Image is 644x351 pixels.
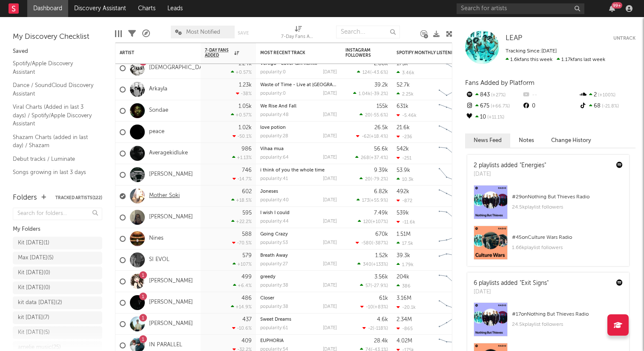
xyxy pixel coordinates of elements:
[13,154,94,164] a: Debut tracks / Luminate
[260,177,288,181] div: popularity: 41
[260,113,289,117] div: popularity: 48
[512,202,623,212] div: 24.5k playlist followers
[281,32,315,42] div: 7-Day Fans Added (7-Day Fans Added)
[512,319,623,330] div: 24.5k playlist followers
[474,170,546,179] div: [DATE]
[242,232,252,237] div: 588
[260,50,324,55] div: Most Recent Track
[374,305,387,310] span: +83 %
[260,241,288,245] div: popularity: 53
[362,325,388,331] div: ( )
[13,208,102,220] input: Search for folders...
[506,49,557,54] span: Tracking Since: [DATE]
[149,107,168,114] a: Sondae
[435,271,473,292] svg: Chart title
[241,296,252,301] div: 486
[231,219,252,224] div: +22.2 %
[13,237,102,249] a: Kit [DATE](1)
[543,133,600,148] button: Change History
[149,171,193,178] a: [PERSON_NAME]
[13,102,94,128] a: Viral Charts (Added in last 3 days) / Spotify/Apple Discovery Assistant
[13,59,94,76] a: Spotify/Apple Discovery Assistant
[522,90,578,101] div: --
[323,91,337,96] div: [DATE]
[371,70,387,75] span: -43.6 %
[323,134,337,139] div: [DATE]
[232,155,252,160] div: +1.13 %
[397,210,409,216] div: 539k
[323,326,337,331] div: [DATE]
[363,220,371,224] span: 120
[489,104,510,109] span: +66.7 %
[374,82,388,88] div: 39.2k
[512,309,623,319] div: # 17 on Nothing But Thieves Radio
[435,143,473,164] svg: Chart title
[512,243,623,253] div: 1.66k playlist followers
[260,104,337,109] div: We Rise And Fall
[363,262,371,267] span: 340
[579,90,635,101] div: 2
[510,133,543,148] button: Notes
[365,177,371,182] span: 20
[465,80,535,86] span: Fans Added by Platform
[149,214,193,221] a: [PERSON_NAME]
[435,58,473,79] svg: Chart title
[323,283,337,288] div: [DATE]
[397,91,414,97] div: 2.25k
[435,228,473,249] svg: Chart title
[397,305,416,310] div: -20.1k
[397,317,412,322] div: 2.34M
[435,313,473,335] svg: Chart title
[233,283,252,288] div: +6.4 %
[231,112,252,118] div: +0.57 %
[260,232,288,237] a: Going Crazy
[260,104,296,109] a: We Rise And Fall
[323,70,337,75] div: [DATE]
[435,207,473,228] svg: Chart title
[260,83,337,87] div: Waste of Time - Live at Nan's House
[397,253,410,258] div: 39.3k
[457,3,584,14] input: Search for artists
[397,125,410,131] div: 21.6k
[506,57,605,62] span: 1.17k fans last week
[149,256,170,264] a: SI EVOL
[260,305,288,309] div: popularity: 38
[239,125,252,131] div: 1.02k
[362,198,369,203] span: 173
[397,50,460,55] div: Spotify Monthly Listeners
[260,339,337,343] div: EUPHORIA
[435,164,473,186] svg: Chart title
[260,168,325,173] a: i think of you the whole time
[149,64,211,72] a: [DEMOGRAPHIC_DATA]
[13,168,94,185] a: Songs growing in last 3 days (major markets) / Luminate
[353,91,388,96] div: ( )
[260,317,337,322] div: Sweet Dreams
[365,284,371,288] span: 57
[368,326,373,331] span: -2
[13,252,102,264] a: Max [DATE](5)
[506,57,552,62] span: 1.6k fans this week
[260,219,289,224] div: popularity: 44
[374,189,388,194] div: 6.82k
[359,92,371,96] span: 1.04k
[18,253,54,263] div: Max [DATE] ( 5 )
[356,133,388,139] div: ( )
[260,211,337,215] div: I wish I could
[397,134,412,139] div: -236
[231,197,252,203] div: +18.5 %
[260,189,278,194] a: Joneses
[465,112,522,123] div: 10
[323,219,337,224] div: [DATE]
[397,70,414,75] div: 3.46k
[13,224,102,235] div: My Folders
[372,284,387,288] span: -27.9 %
[260,296,274,301] a: Closer
[375,232,388,237] div: 670k
[356,240,388,246] div: ( )
[356,197,388,203] div: ( )
[520,280,549,286] a: "Exit Signs"
[236,91,252,96] div: -38 %
[260,155,289,160] div: popularity: 64
[18,268,50,278] div: Kit [DATE] ( 0 )
[13,133,94,150] a: Shazam Charts (added in last day) / Shazam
